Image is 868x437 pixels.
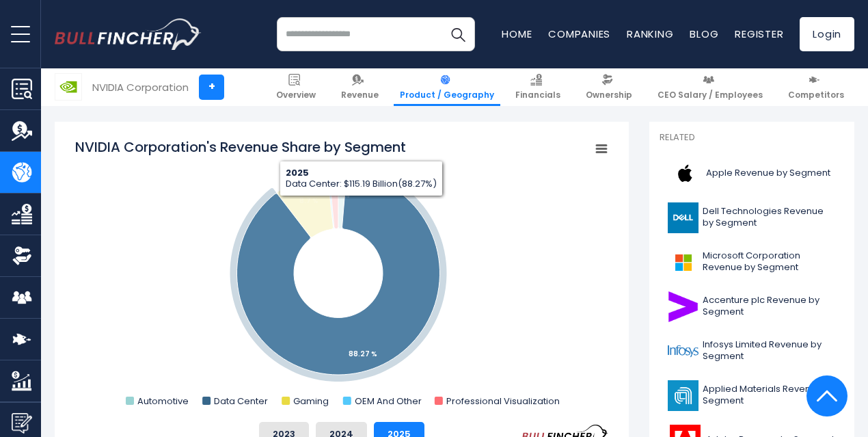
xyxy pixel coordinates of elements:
a: Ownership [580,68,638,106]
tspan: 88.27 % [349,349,377,359]
span: Dell Technologies Revenue by Segment [703,206,836,229]
img: INFY logo [668,336,699,367]
img: AMAT logo [668,380,699,411]
a: Blog [690,27,718,41]
tspan: 1.3 % [334,190,350,200]
text: Data Center [214,395,268,408]
span: Overview [276,90,316,101]
text: OEM And Other [355,395,422,408]
a: Login [800,17,854,51]
text: Gaming [293,395,329,408]
a: Microsoft Corporation Revenue by Segment [660,243,844,281]
text: Automotive [137,395,189,408]
a: Go to homepage [55,18,202,50]
span: Revenue [341,90,379,101]
a: Apple Revenue by Segment [660,155,844,192]
span: Accenture plc Revenue by Segment [703,295,836,318]
img: Ownership [12,246,32,266]
img: NVDA logo [55,74,81,100]
span: Microsoft Corporation Revenue by Segment [703,250,836,274]
span: CEO Salary / Employees [657,90,763,101]
a: Financials [509,68,567,106]
a: Companies [548,27,610,41]
text: Professional Visualization [446,395,560,408]
a: Accenture plc Revenue by Segment [660,288,844,326]
p: Related [660,132,844,144]
button: Search [441,17,475,51]
span: Financials [515,90,560,101]
div: NVIDIA Corporation [92,79,189,95]
a: Dell Technologies Revenue by Segment [660,199,844,237]
a: Overview [270,68,322,106]
a: Competitors [782,68,850,106]
a: Infosys Limited Revenue by Segment [660,332,844,370]
a: + [199,75,224,100]
span: Competitors [788,90,844,101]
span: Product / Geography [400,90,494,101]
tspan: NVIDIA Corporation's Revenue Share by Segment [75,137,406,157]
span: Ownership [586,90,632,101]
img: DELL logo [668,202,699,233]
img: ACN logo [668,291,699,322]
img: bullfincher logo [55,18,202,50]
a: Revenue [335,68,385,106]
a: CEO Salary / Employees [651,68,769,106]
svg: NVIDIA Corporation's Revenue Share by Segment [75,137,608,411]
span: Applied Materials Revenue by Segment [703,384,836,407]
a: Register [735,27,783,41]
img: AAPL logo [668,158,702,189]
tspan: 8.7 % [299,196,318,206]
a: Applied Materials Revenue by Segment [660,377,844,414]
a: Product / Geography [394,68,500,106]
img: MSFT logo [668,247,699,278]
span: Infosys Limited Revenue by Segment [703,339,836,362]
a: Home [502,27,532,41]
span: Apple Revenue by Segment [706,168,830,179]
a: Ranking [627,27,673,41]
